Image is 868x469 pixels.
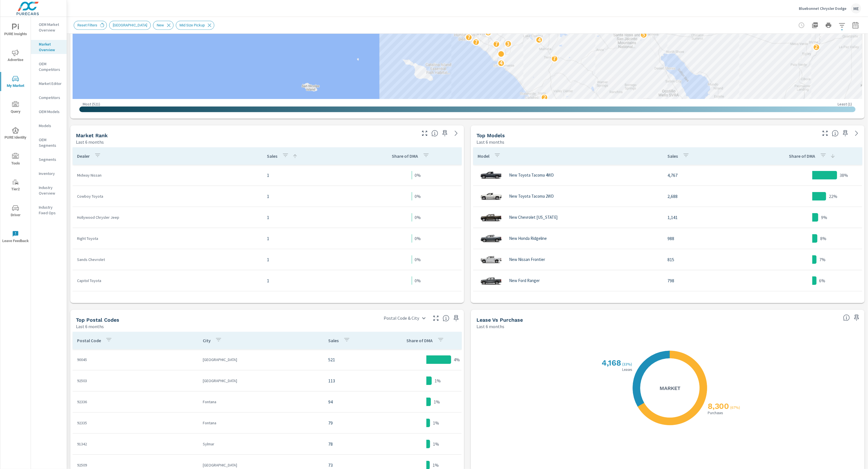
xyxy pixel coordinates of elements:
span: Leave Feedback [2,231,29,244]
p: 1 [267,193,358,200]
p: 0% [415,172,421,179]
p: 521 [329,356,387,363]
p: 1 [267,256,358,263]
p: Segments [39,157,62,162]
p: 92335 [77,420,194,426]
p: Bluebonnet Chrysler Dodge [799,6,847,11]
p: 1% [433,441,439,447]
p: 1 [267,172,358,179]
p: Industry Overview [39,185,62,196]
p: Sylmar [203,441,320,447]
div: Segments [31,155,67,164]
button: Print Report [823,20,834,31]
div: nav menu [0,17,31,250]
p: New Ford Ranger [509,278,540,283]
span: Save this to your personalized report [841,129,850,138]
p: Most ( 521 ) [83,102,100,107]
span: My Market [2,75,29,89]
p: 988 [668,235,758,242]
p: Competitors [39,95,62,100]
p: City [203,338,211,343]
div: OEM Competitors [31,60,67,74]
p: Model [478,153,489,159]
img: glamour [480,209,502,226]
p: [GEOGRAPHIC_DATA] [203,378,320,384]
p: 1% [434,398,440,405]
p: 2 [815,44,818,50]
div: Reset Filters [74,21,107,30]
span: Market Rank shows you how dealerships rank, in terms of sales, against other dealerships nationwi... [431,130,438,137]
p: OEM Segments [39,137,62,148]
p: Sales [267,153,278,159]
p: 4% [454,356,460,363]
p: Sands Chevrolet [77,257,258,262]
p: 2,688 [668,193,758,200]
p: New Honda Ridgeline [509,236,547,241]
p: Dealer [77,153,90,159]
p: 92509 [77,462,194,468]
p: Last 6 months [76,139,104,145]
p: 5 [487,29,490,36]
p: 0% [415,235,421,242]
h5: Top Postal Codes [76,317,119,323]
span: PURE Insights [2,24,29,37]
button: "Export Report to PDF" [809,20,821,31]
p: Right Toyota [77,236,258,241]
span: Top Postal Codes shows you how you rank, in terms of sales, to other dealerships in your market. ... [443,315,449,322]
p: Last 6 months [476,139,504,145]
div: New [153,21,174,30]
div: ME [851,3,861,13]
p: Fontana [203,399,320,405]
p: Market Overview [39,41,62,53]
span: Save this to your personalized report [452,314,461,323]
p: Share of DMA [392,153,418,159]
p: 94 [329,398,387,405]
a: See more details in report [852,129,861,138]
button: Make Fullscreen [431,314,440,323]
button: Apply Filters [836,20,848,31]
p: New Nissan Frontier [509,257,545,262]
div: Market Editor [31,79,67,88]
h5: Market Rank [76,132,108,138]
p: 1% [433,420,439,426]
p: Fontana [203,420,320,426]
div: Models [31,121,67,130]
button: Make Fullscreen [420,129,429,138]
img: glamour [480,230,502,247]
p: Market Editor [39,81,62,86]
p: 0% [415,277,421,284]
p: 7% [819,256,826,263]
p: New Toyota Tacoma 2WD [509,194,554,199]
img: glamour [480,188,502,205]
div: OEM Market Overview [31,20,67,34]
p: Share of DMA [789,153,815,159]
p: 6% [819,277,826,284]
p: 7 [495,40,498,47]
img: glamour [480,251,502,268]
p: Capitol Toyota [77,278,258,283]
p: 4,767 [668,172,758,179]
span: Find the biggest opportunities within your model lineup nationwide. [Source: Market registration ... [832,130,839,137]
p: Purchases [707,411,724,415]
p: OEM Market Overview [39,22,62,33]
span: Advertise [2,49,29,63]
p: Models [39,123,62,128]
p: 91342 [77,441,194,447]
p: Sales [668,153,678,159]
p: Midway Nissan [77,172,258,178]
span: Save this to your personalized report [852,313,861,322]
span: Understand how shoppers are deciding to purchase vehicles. Sales data is based off market registr... [843,314,850,321]
p: 7 [553,55,556,62]
p: OEM Models [39,109,62,114]
span: Mid Size Pickup [176,23,208,27]
p: Inventory [39,171,62,176]
p: ( 33% ) [622,362,633,367]
p: 90045 [77,357,194,362]
button: Make Fullscreen [821,129,830,138]
span: [GEOGRAPHIC_DATA] [109,23,150,27]
p: 1 [267,277,358,284]
p: 0% [415,214,421,221]
div: Market Overview [31,40,67,54]
p: Industry Fixed Ops [39,204,62,216]
p: 78 [329,441,387,447]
